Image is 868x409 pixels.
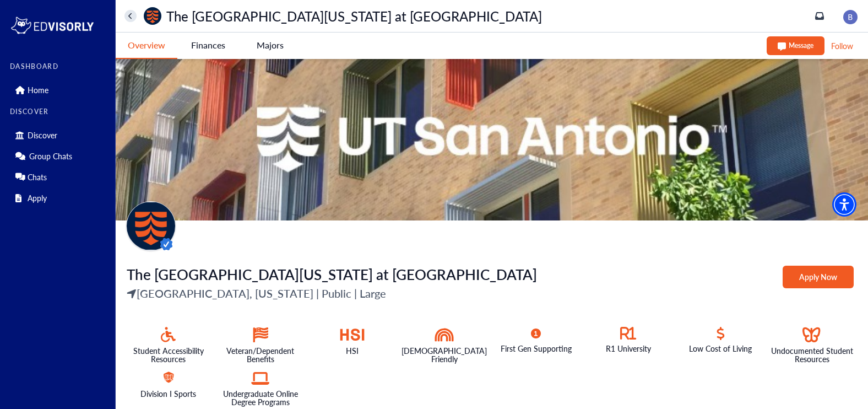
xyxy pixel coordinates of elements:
div: Group Chats [10,147,109,165]
a: inbox [815,12,824,20]
img: A modern building facade featuring colorful window frames and greenery, with the logo "UT San Ant... [116,59,868,220]
div: Home [10,81,109,99]
button: Majors [239,33,301,58]
button: Apply Now [783,266,854,288]
p: Low Cost of Living [689,345,752,353]
label: DASHBOARD [10,63,109,71]
div: Accessibility Menu [832,192,856,217]
div: Apply [10,189,109,207]
p: Chats [28,173,47,182]
div: Chats [10,168,109,186]
p: The [GEOGRAPHIC_DATA][US_STATE] at [GEOGRAPHIC_DATA] [166,10,542,22]
span: The [GEOGRAPHIC_DATA][US_STATE] at [GEOGRAPHIC_DATA] [127,264,537,284]
p: HSI [346,347,359,355]
button: Message [767,36,824,55]
p: Veteran/Dependent Benefits [219,347,302,363]
img: logo [10,14,95,36]
p: Undocumented Student Resources [771,347,854,363]
p: Division I Sports [140,390,196,398]
p: Undergraduate Online Degree Programs [219,390,302,406]
p: Home [28,85,48,95]
button: home [124,10,137,22]
p: [GEOGRAPHIC_DATA], [US_STATE] | Public | Large [127,285,537,302]
label: DISCOVER [10,108,109,116]
p: Apply [28,193,47,203]
div: Discover [10,126,109,144]
p: Discover [28,131,57,140]
button: Finances [177,33,239,58]
p: First Gen Supporting [501,345,572,353]
button: Follow [830,39,854,53]
p: Student Accessibility Resources [127,347,210,363]
p: Group Chats [29,152,72,161]
p: R1 University [606,345,651,353]
img: universityName [144,7,161,25]
img: image [843,10,858,24]
img: universityName [126,201,176,251]
button: Overview [116,33,177,59]
p: [DEMOGRAPHIC_DATA] Friendly [402,347,487,363]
